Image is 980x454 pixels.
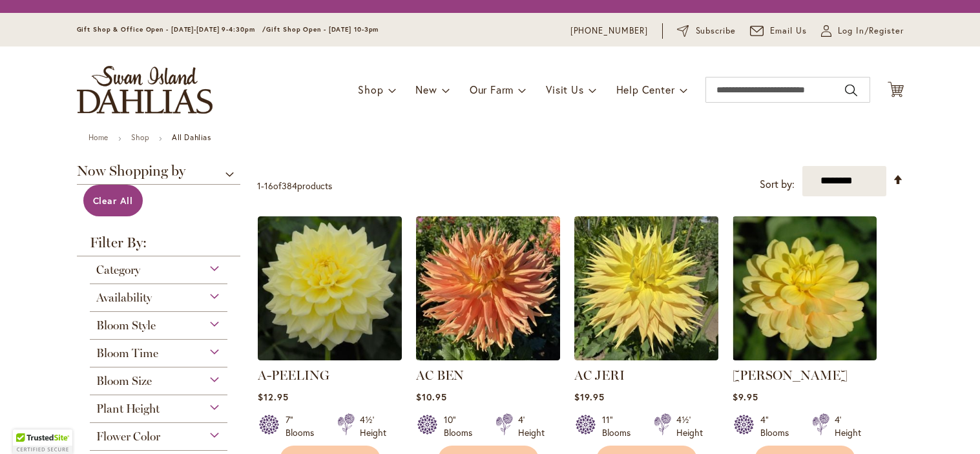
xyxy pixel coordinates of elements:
a: AC BEN [416,367,464,383]
a: Email Us [750,25,807,37]
span: Log In/Register [838,25,904,37]
span: Email Us [770,25,807,37]
img: AC Jeri [574,216,718,360]
a: Log In/Register [821,25,904,37]
span: New [415,83,437,96]
span: Bloom Style [96,318,156,333]
div: 10" Blooms [444,413,480,439]
a: Clear All [83,185,143,216]
a: AC BEN [416,351,560,363]
a: store logo [77,66,213,114]
span: Subscribe [696,25,736,37]
a: Subscribe [677,25,736,37]
span: Flower Color [96,429,160,444]
div: 11" Blooms [602,413,638,439]
a: [PERSON_NAME] [733,367,848,383]
a: AHOY MATEY [733,351,877,363]
a: AC Jeri [574,351,718,363]
a: Shop [131,132,149,142]
div: 4½' Height [360,413,386,439]
span: Clear All [93,194,134,207]
a: A-PEELING [258,367,329,383]
strong: All Dahlias [172,132,211,142]
a: Home [89,132,109,142]
span: 384 [282,180,297,192]
img: A-Peeling [258,216,402,360]
div: 4½' Height [676,413,703,439]
button: Search [845,80,857,101]
span: Plant Height [96,402,160,416]
label: Sort by: [760,172,795,196]
a: A-Peeling [258,351,402,363]
span: Gift Shop & Office Open - [DATE]-[DATE] 9-4:30pm / [77,25,267,34]
span: Visit Us [546,83,583,96]
span: $9.95 [733,391,758,403]
span: Shop [358,83,383,96]
p: - of products [257,176,332,196]
strong: Filter By: [77,236,241,256]
div: 4' Height [518,413,545,439]
div: 7" Blooms [286,413,322,439]
span: 16 [264,180,273,192]
div: 4" Blooms [760,413,797,439]
span: Help Center [616,83,675,96]
div: TrustedSite Certified [13,429,72,454]
span: 1 [257,180,261,192]
span: $19.95 [574,391,605,403]
span: $12.95 [258,391,289,403]
span: Bloom Size [96,374,152,388]
span: Our Farm [470,83,514,96]
span: Bloom Time [96,346,158,360]
img: AHOY MATEY [733,216,877,360]
a: AC JERI [574,367,625,383]
img: AC BEN [416,216,560,360]
div: 4' Height [835,413,861,439]
span: Availability [96,291,152,305]
span: Now Shopping by [77,164,241,185]
a: [PHONE_NUMBER] [570,25,649,37]
span: $10.95 [416,391,447,403]
span: Category [96,263,140,277]
span: Gift Shop Open - [DATE] 10-3pm [266,25,379,34]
